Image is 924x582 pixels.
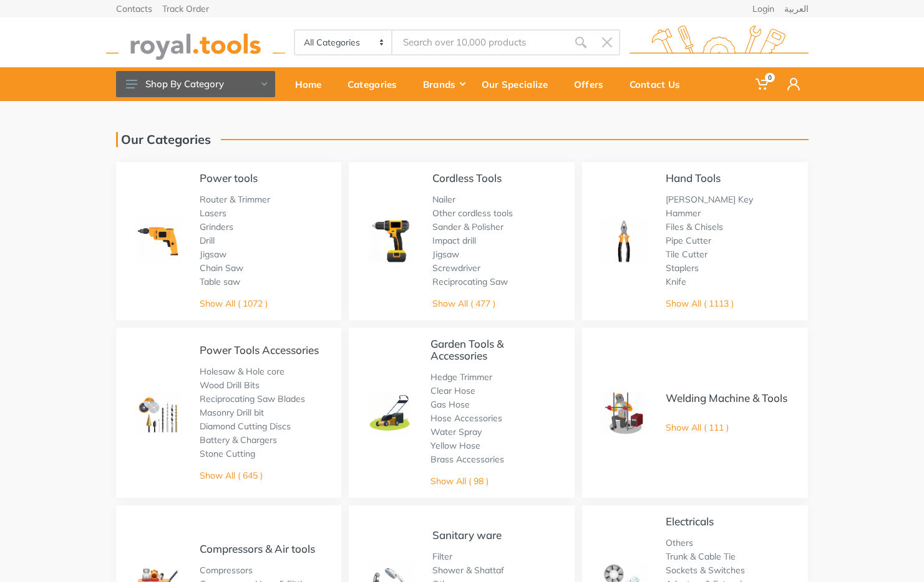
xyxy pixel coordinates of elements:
[200,249,226,260] a: Jigsaw
[666,551,736,562] a: Trunk & Cable Tie
[432,249,459,260] a: Jigsaw
[666,171,721,184] a: Hand Tools
[432,565,504,576] a: Shower & Shattaf
[200,194,270,205] a: Router & Trimmer
[565,67,621,101] a: Offers
[286,67,339,101] a: Home
[752,4,774,13] a: Login
[367,391,411,434] img: Royal - Garden Tools & Accessories
[116,71,275,97] button: Shop By Category
[200,379,260,391] a: Wood Drill Bits
[339,67,414,101] a: Categories
[200,407,264,418] a: Masonry Drill bit
[430,454,504,465] a: Brass Accessories
[200,298,268,309] a: Show All ( 1072 )
[200,208,226,219] a: Lasers
[430,413,502,424] a: Hose Accessories
[135,390,181,436] img: Royal - Power Tools Accessories
[666,208,701,219] a: Hammer
[339,71,414,97] div: Categories
[432,208,513,219] a: Other cordless tools
[666,221,723,232] a: Files & Chisels
[430,371,492,383] a: Hedge Trimmer
[621,71,698,97] div: Contact Us
[784,4,809,13] a: العربية
[200,235,215,246] a: Drill
[430,399,470,410] a: Gas Hose
[473,67,565,101] a: Our Specialize
[666,391,787,404] a: Welding Machine & Tools
[621,67,698,101] a: Contact Us
[432,276,508,287] a: Reciprocating Saw
[473,71,565,97] div: Our Specialize
[200,470,263,481] a: Show All ( 645 )
[116,132,211,147] h1: Our Categories
[601,390,647,436] img: Royal - Welding Machine & Tools
[430,475,489,487] a: Show All ( 98 )
[135,218,181,264] img: Royal - Power tools
[432,528,502,541] a: Sanitary ware
[666,249,708,260] a: Tile Cutter
[666,422,729,433] a: Show All ( 111 )
[200,542,315,555] a: Compressors & Air tools
[200,448,255,459] a: Stone Cutting
[666,515,714,528] a: Electricals
[430,426,482,437] a: Water Spray
[666,298,734,309] a: Show All ( 1113 )
[367,218,414,264] img: Royal - Cordless Tools
[200,221,233,232] a: Grinders
[200,393,305,404] a: Reciprocating Saw Blades
[432,194,455,205] a: Nailer
[565,71,621,97] div: Offers
[432,171,502,184] a: Cordless Tools
[432,221,503,232] a: Sander & Polisher
[666,537,693,548] a: Others
[200,343,319,356] a: Power Tools Accessories
[200,366,284,377] a: Holesaw & Hole core
[200,276,240,287] a: Table saw
[666,262,699,274] a: Staplers
[200,421,291,432] a: Diamond Cutting Discs
[430,440,480,451] a: Yellow Hose
[765,73,775,82] span: 0
[432,551,452,562] a: Filter
[414,71,473,97] div: Brands
[200,565,253,576] a: Compressors
[430,385,475,396] a: Clear Hose
[666,276,686,287] a: Knife
[666,235,711,246] a: Pipe Cutter
[200,262,243,274] a: Chain Saw
[666,565,745,576] a: Sockets & Switches
[162,4,209,13] a: Track Order
[106,26,285,60] img: royal.tools Logo
[432,298,495,309] a: Show All ( 477 )
[286,71,339,97] div: Home
[116,4,152,13] a: Contacts
[200,434,277,446] a: Battery & Chargers
[747,67,779,101] a: 0
[432,235,476,246] a: Impact drill
[392,29,567,55] input: Site search
[432,262,480,274] a: Screwdriver
[630,26,809,60] img: royal.tools Logo
[430,337,503,362] a: Garden Tools & Accessories
[601,218,647,264] img: Royal - Hand Tools
[666,194,753,205] a: [PERSON_NAME] Key
[200,171,258,184] a: Power tools
[295,31,393,54] select: Category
